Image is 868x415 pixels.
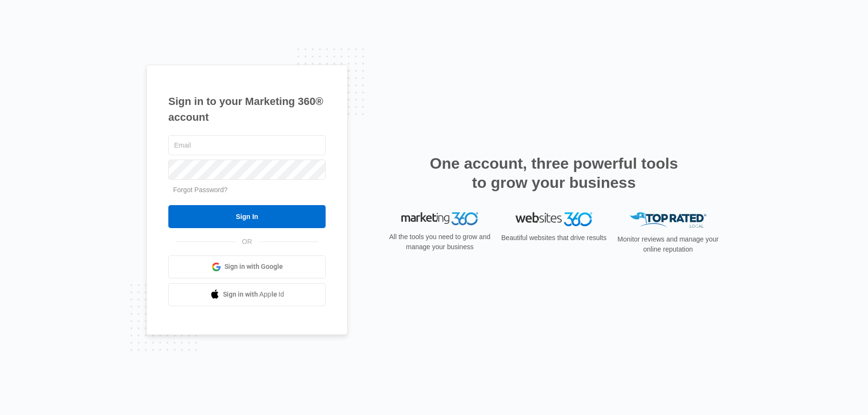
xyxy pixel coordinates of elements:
span: Sign in with Apple Id [223,289,284,300]
span: Sign in with Google [224,262,283,272]
p: Monitor reviews and manage your online reputation [614,234,722,254]
a: Sign in with Google [168,255,326,278]
a: Sign in with Apple Id [168,283,326,306]
span: OR [235,237,259,247]
a: Forgot Password? [173,186,228,194]
img: Marketing 360 [401,212,478,226]
input: Sign In [168,205,326,228]
h2: One account, three powerful tools to grow your business [427,154,681,192]
img: Top Rated Local [630,212,706,228]
img: Websites 360 [516,212,592,226]
p: Beautiful websites that drive results [500,233,608,243]
p: All the tools you need to grow and manage your business [386,232,493,252]
h1: Sign in to your Marketing 360® account [168,93,326,125]
input: Email [168,135,326,155]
